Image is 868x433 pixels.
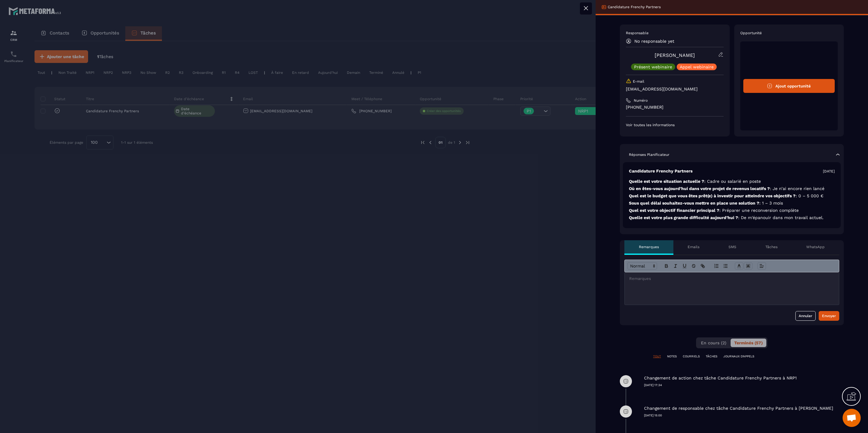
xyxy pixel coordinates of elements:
button: En cours (2) [697,339,730,347]
span: : Je n’ai encore rien lancé [770,186,824,191]
p: Sous quel délai souhaitez-vous mettre en place une solution ? [629,200,835,206]
p: JOURNAUX D'APPELS [723,354,754,359]
div: Ouvrir le chat [843,409,861,427]
span: En cours (2) [701,340,726,345]
p: [DATE] [823,169,835,174]
p: Quel est le budget que vous êtes prêt(e) à investir pour atteindre vos objectifs ? [629,193,835,199]
p: TOUT [653,354,661,359]
p: Changement de action chez tâche Candidature Frenchy Partners à NRP1 [644,375,797,381]
p: TÂCHES [706,354,717,359]
p: WhatsApp [806,244,825,249]
p: E-mail [633,79,644,84]
button: Annuler [795,311,816,321]
p: Emails [688,244,699,249]
p: Quel est votre objectif financier principal ? [629,208,835,213]
span: : De m'épanouir dans mon travail actuel. [738,215,824,220]
span: Terminés (57) [734,340,763,345]
span: : 0 – 5 000 € [796,193,824,198]
div: Envoyer [822,313,836,319]
span: : 1 – 3 mois [759,201,783,205]
p: NOTES [667,354,677,359]
p: SMS [728,244,736,249]
p: Opportunité [740,31,838,35]
p: [DATE] 17:34 [644,383,844,387]
span: : Cadre ou salarié en poste [704,179,761,184]
p: Quelle est votre plus grande difficulté aujourd’hui ? [629,215,835,221]
p: Appel webinaire [680,65,714,69]
button: Ajout opportunité [743,79,835,93]
p: Voir toutes les informations [626,123,724,127]
p: Quelle est votre situation actuelle ? [629,179,835,184]
p: Présent webinaire [634,65,672,69]
p: [EMAIL_ADDRESS][DOMAIN_NAME] [626,86,724,92]
p: Candidature Frenchy Partners [608,5,661,9]
p: [PHONE_NUMBER] [626,104,724,110]
p: Où en êtes-vous aujourd’hui dans votre projet de revenus locatifs ? [629,186,835,192]
span: : Préparer une reconversion complète [719,208,799,213]
p: No responsable yet [634,39,674,44]
p: Candidature Frenchy Partners [629,168,692,174]
p: Responsable [626,31,724,35]
p: COURRIELS [683,354,700,359]
p: [DATE] 15:00 [644,413,844,418]
p: Réponses Planificateur [629,152,669,157]
p: Numéro [634,98,648,103]
button: Terminés (57) [731,339,766,347]
button: Envoyer [819,311,839,321]
p: Remarques [639,244,659,249]
p: Tâches [765,244,778,249]
a: [PERSON_NAME] [655,52,695,58]
p: Changement de responsable chez tâche Candidature Frenchy Partners à [PERSON_NAME] [644,405,833,411]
